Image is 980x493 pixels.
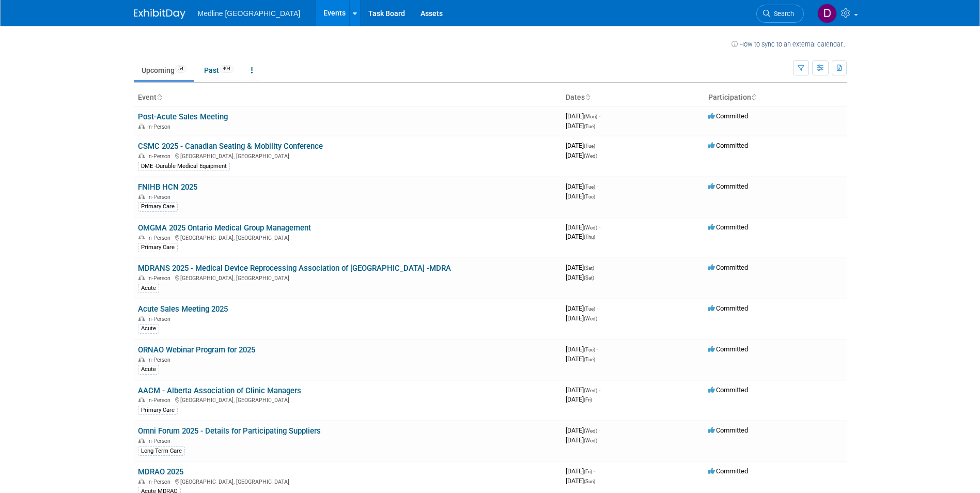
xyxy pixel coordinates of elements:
[566,345,598,353] span: [DATE]
[596,264,597,271] span: -
[138,397,145,402] img: In-Person Event
[147,357,174,363] span: In-Person
[138,426,321,436] a: Omni Forum 2025 - Details for Participating Suppliers
[138,365,159,374] div: Acute
[708,467,748,475] span: Committed
[708,182,748,190] span: Committed
[597,345,598,353] span: -
[138,202,178,211] div: Primary Care
[566,182,598,190] span: [DATE]
[732,40,847,48] a: How to sync to an external calendar...
[138,112,228,121] a: Post-Acute Sales Meeting
[138,162,230,171] div: DME -Durable Medical Equipment
[566,477,595,485] span: [DATE]
[594,467,595,475] span: -
[220,65,234,73] span: 494
[597,182,598,190] span: -
[138,124,145,129] img: In-Person Event
[566,355,595,363] span: [DATE]
[708,112,748,120] span: Committed
[138,182,197,192] a: FNIHB HCN 2025
[584,225,597,230] span: (Wed)
[708,264,748,271] span: Committed
[708,304,748,312] span: Committed
[566,122,595,130] span: [DATE]
[175,65,186,73] span: 54
[566,395,592,403] span: [DATE]
[597,304,598,312] span: -
[584,124,595,129] span: (Tue)
[584,479,595,484] span: (Sun)
[597,142,598,149] span: -
[138,479,145,484] img: In-Person Event
[599,426,600,434] span: -
[147,153,174,160] span: In-Person
[584,265,594,271] span: (Sat)
[138,467,183,476] a: MDRAO 2025
[817,4,837,23] img: Deepika Gupta
[566,304,598,312] span: [DATE]
[138,395,557,404] div: [GEOGRAPHIC_DATA], [GEOGRAPHIC_DATA]
[147,194,174,201] span: In-Person
[138,345,255,355] a: ORNAO Webinar Program for 2025
[138,151,557,160] div: [GEOGRAPHIC_DATA], [GEOGRAPHIC_DATA]
[756,5,804,23] a: Search
[138,264,451,273] a: MDRANS 2025 - Medical Device Reprocessing Association of [GEOGRAPHIC_DATA] -MDRA
[198,9,301,18] span: Medline [GEOGRAPHIC_DATA]
[566,264,597,271] span: [DATE]
[708,223,748,231] span: Committed
[584,397,592,403] span: (Fri)
[147,235,174,241] span: In-Person
[584,275,594,281] span: (Sat)
[584,428,597,434] span: (Wed)
[566,386,600,394] span: [DATE]
[566,436,597,444] span: [DATE]
[147,124,174,130] span: In-Person
[138,153,145,158] img: In-Person Event
[584,438,597,443] span: (Wed)
[138,273,557,282] div: [GEOGRAPHIC_DATA], [GEOGRAPHIC_DATA]
[584,143,595,149] span: (Tue)
[584,184,595,190] span: (Tue)
[138,316,145,321] img: In-Person Event
[584,114,597,119] span: (Mon)
[134,89,562,106] th: Event
[704,89,847,106] th: Participation
[147,275,174,282] span: In-Person
[599,223,600,231] span: -
[138,142,323,151] a: CSMC 2025 - Canadian Seating & Mobility Conference
[138,438,145,443] img: In-Person Event
[138,357,145,362] img: In-Person Event
[751,93,756,101] a: Sort by Participation Type
[138,406,178,415] div: Primary Care
[566,426,600,434] span: [DATE]
[138,324,159,333] div: Acute
[566,142,598,149] span: [DATE]
[584,469,592,474] span: (Fri)
[584,316,597,321] span: (Wed)
[138,477,557,485] div: [GEOGRAPHIC_DATA], [GEOGRAPHIC_DATA]
[157,93,162,101] a: Sort by Event Name
[584,306,595,312] span: (Tue)
[708,142,748,149] span: Committed
[138,446,185,456] div: Long Term Care
[566,273,594,281] span: [DATE]
[138,304,228,314] a: Acute Sales Meeting 2025
[562,89,704,106] th: Dates
[196,60,241,80] a: Past494
[566,467,595,475] span: [DATE]
[566,192,595,200] span: [DATE]
[708,426,748,434] span: Committed
[134,60,194,80] a: Upcoming54
[584,234,595,240] span: (Thu)
[585,93,590,101] a: Sort by Start Date
[566,223,600,231] span: [DATE]
[138,243,178,252] div: Primary Care
[138,235,145,240] img: In-Person Event
[147,438,174,444] span: In-Person
[584,388,597,393] span: (Wed)
[138,275,145,280] img: In-Person Event
[584,153,597,159] span: (Wed)
[566,233,595,240] span: [DATE]
[134,9,185,19] img: ExhibitDay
